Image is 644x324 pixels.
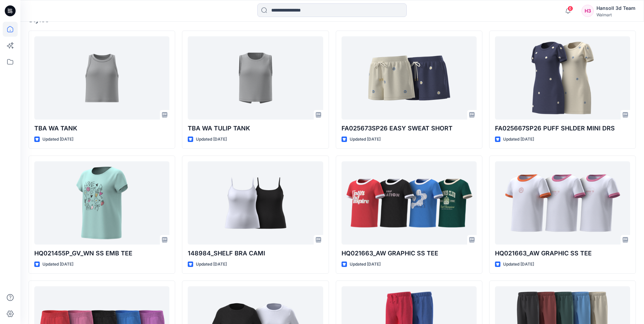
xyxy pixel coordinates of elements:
p: Updated [DATE] [42,261,73,268]
p: HQ021663_AW GRAPHIC SS TEE [342,249,477,258]
p: Updated [DATE] [350,136,381,143]
div: H3 [582,5,594,17]
a: 148984_SHELF BRA CAMI [188,161,323,245]
a: TBA WA TANK [34,36,169,120]
a: FA025667SP26 PUFF SHLDER MINI DRS [495,36,630,120]
p: HQ021455P_GV_WN SS EMB TEE [34,249,169,258]
p: Updated [DATE] [350,261,381,268]
p: FA025673SP26 EASY SWEAT SHORT [342,124,477,133]
a: HQ021663_AW GRAPHIC SS TEE [495,161,630,245]
a: HQ021663_AW GRAPHIC SS TEE [342,161,477,245]
p: Updated [DATE] [42,136,73,143]
p: TBA WA TANK [34,124,169,133]
div: Walmart [596,12,636,17]
a: FA025673SP26 EASY SWEAT SHORT [342,36,477,120]
p: Updated [DATE] [196,261,227,268]
p: FA025667SP26 PUFF SHLDER MINI DRS [495,124,630,133]
p: Updated [DATE] [196,136,227,143]
p: HQ021663_AW GRAPHIC SS TEE [495,249,630,258]
a: TBA WA TULIP TANK [188,36,323,120]
p: 148984_SHELF BRA CAMI [188,249,323,258]
a: HQ021455P_GV_WN SS EMB TEE [34,161,169,245]
div: Hansoll 3d Team [596,4,636,12]
p: TBA WA TULIP TANK [188,124,323,133]
span: 6 [568,6,573,11]
p: Updated [DATE] [503,261,534,268]
p: Updated [DATE] [503,136,534,143]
